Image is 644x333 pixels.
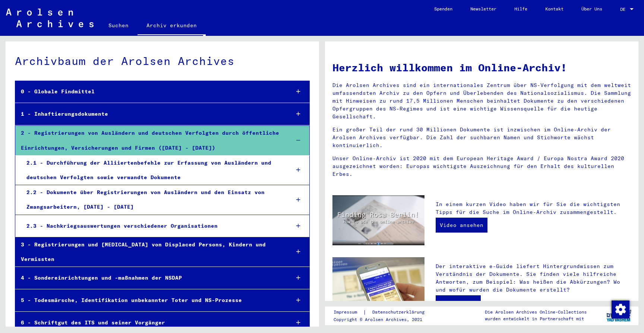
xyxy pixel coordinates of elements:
[21,156,284,185] div: 2.1 - Durchführung der Alliiertenbefehle zur Erfassung von Ausländern und deutschen Verfolgten so...
[15,107,284,121] div: 1 - Inhaftierungsdokumente
[620,7,628,12] span: DE
[21,219,284,233] div: 2.3 - Nachkriegsauswertungen verschiedener Organisationen
[366,308,433,316] a: Datenschutzerklärung
[605,306,633,325] img: yv_logo.png
[436,295,481,310] a: Zum e-Guide
[15,126,284,155] div: 2 - Registrierungen von Ausländern und deutschen Verfolgten durch öffentliche Einrichtungen, Vers...
[138,16,206,36] a: Archiv erkunden
[332,257,424,319] img: eguide.jpg
[15,315,284,330] div: 6 - Schriftgut des ITS und seiner Vorgänger
[15,237,284,267] div: 3 - Registrierungen und [MEDICAL_DATA] von Displaced Persons, Kindern und Vermissten
[334,308,363,316] a: Impressum
[485,315,587,322] p: wurden entwickelt in Partnerschaft mit
[6,9,94,27] img: Arolsen_neg.svg
[100,16,138,34] a: Suchen
[436,200,631,216] p: In einem kurzen Video haben wir für Sie die wichtigsten Tipps für die Suche im Online-Archiv zusa...
[15,84,284,99] div: 0 - Globale Findmittel
[332,195,424,245] img: video.jpg
[436,218,487,233] a: Video ansehen
[15,53,310,69] div: Archivbaum der Arolsen Archives
[334,316,433,323] p: Copyright © Arolsen Archives, 2021
[485,309,587,315] p: Die Arolsen Archives Online-Collections
[334,308,433,316] div: |
[332,81,631,121] p: Die Arolsen Archives sind ein internationales Zentrum über NS-Verfolgung mit dem weltweit umfasse...
[332,155,631,178] p: Unser Online-Archiv ist 2020 mit dem European Heritage Award / Europa Nostra Award 2020 ausgezeic...
[332,60,631,75] h1: Herzlich willkommen im Online-Archiv!
[612,301,629,318] img: Zustimmung ändern
[15,293,284,308] div: 5 - Todesmärsche, Identifikation unbekannter Toter und NS-Prozesse
[15,271,284,285] div: 4 - Sondereinrichtungen und -maßnahmen der NSDAP
[332,126,631,149] p: Ein großer Teil der rund 30 Millionen Dokumente ist inzwischen im Online-Archiv der Arolsen Archi...
[436,262,631,294] p: Der interaktive e-Guide liefert Hintergrundwissen zum Verständnis der Dokumente. Sie finden viele...
[21,185,284,214] div: 2.2 - Dokumente über Registrierungen von Ausländern und den Einsatz von Zwangsarbeitern, [DATE] -...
